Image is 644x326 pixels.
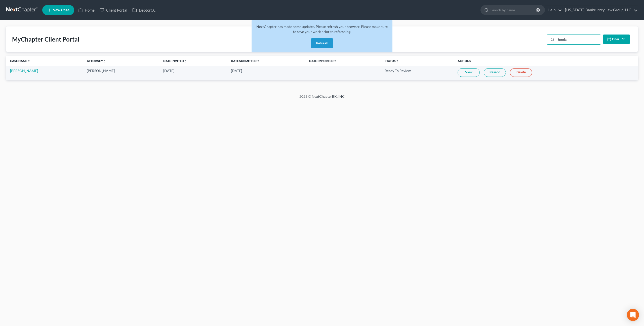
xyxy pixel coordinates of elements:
a: View [458,68,480,77]
th: Actions [454,56,638,66]
a: Client Portal [97,6,130,15]
a: Date Importedunfold_more [309,59,337,63]
span: [DATE] [163,69,174,73]
span: [DATE] [231,69,242,73]
input: Search... [556,35,601,44]
span: NextChapter has made some updates. Please refresh your browser. Please make sure to save your wor... [256,24,388,34]
a: Delete [510,68,532,77]
i: unfold_more [103,60,106,63]
a: [US_STATE] Bankruptcy Law Group, LLC [562,6,638,15]
i: unfold_more [396,60,399,63]
a: Statusunfold_more [385,59,399,63]
i: unfold_more [257,60,260,63]
a: Home [76,6,97,15]
div: Open Intercom Messenger [627,309,639,321]
a: Date Submittedunfold_more [231,59,260,63]
a: Resend [484,68,506,77]
a: Date Invitedunfold_more [163,59,187,63]
i: unfold_more [334,60,337,63]
a: Attorneyunfold_more [87,59,106,63]
a: DebtorCC [130,6,158,15]
div: 2025 © NextChapterBK, INC [179,94,465,103]
button: Filter [603,35,630,44]
span: New Case [53,8,69,12]
a: Help [545,6,562,15]
i: unfold_more [184,60,187,63]
td: Ready To Review [381,66,454,80]
a: Case Nameunfold_more [10,59,30,63]
input: Search by name... [491,5,537,15]
a: [PERSON_NAME] [10,69,38,73]
div: MyChapter Client Portal [12,35,79,43]
i: unfold_more [27,60,30,63]
td: [PERSON_NAME] [83,66,159,80]
button: Refresh [311,38,333,48]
